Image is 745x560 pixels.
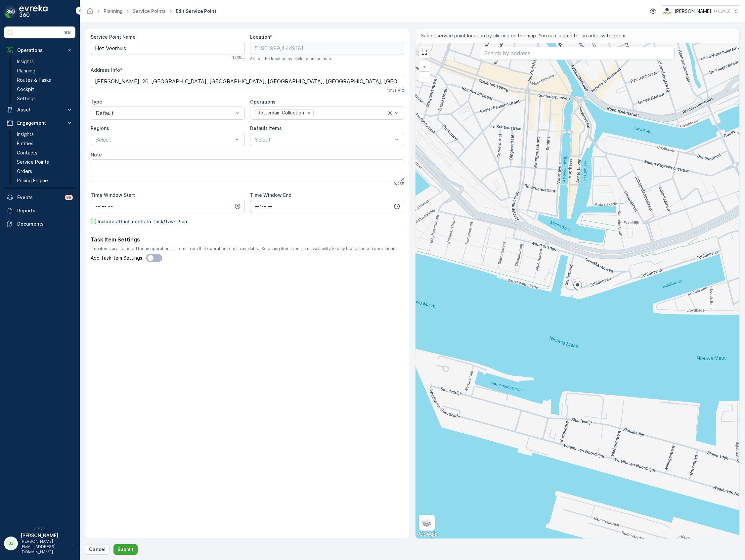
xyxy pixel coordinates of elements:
img: Google [417,530,439,538]
label: Default Items [250,125,282,131]
a: Orders [14,167,75,176]
p: Insights [17,58,34,65]
p: 121 / 1000 [387,88,404,93]
p: Select [96,136,233,144]
a: Zoom Out [419,72,429,82]
img: logo_dark-DEwI_e13.png [19,5,48,19]
span: Edit Service Point [174,8,218,15]
p: [PERSON_NAME] [21,532,69,539]
p: 12 / 255 [232,55,245,60]
p: Select [255,136,393,144]
a: View Fullscreen [419,47,429,57]
p: Include attachments to Task/Task Plan [98,218,187,225]
input: Search by address [480,47,675,60]
p: Entities [17,140,33,147]
a: Settings [14,94,75,103]
p: [PERSON_NAME][EMAIL_ADDRESS][DOMAIN_NAME] [21,539,69,555]
span: − [423,74,426,79]
label: Add Task Item Settings [91,254,162,262]
label: Location [250,34,270,40]
label: Regions [91,125,109,131]
p: Submit [117,546,134,553]
label: Note [91,152,102,157]
p: Documents [17,221,73,227]
button: JJ[PERSON_NAME][PERSON_NAME][EMAIL_ADDRESS][DOMAIN_NAME] [4,532,75,555]
span: If no items are selected for an operation, all items from that operation remain available. Select... [91,246,404,251]
button: Submit [113,544,138,555]
p: Service Points [17,159,49,165]
label: Address Info [91,67,120,73]
a: Insights [14,57,75,66]
p: Planning [17,67,35,74]
p: Insights [17,131,34,138]
a: Events99 [4,191,75,204]
label: Time Window Start [91,192,135,198]
label: Operations [250,99,276,105]
label: Type [91,99,102,105]
a: Service Points [14,157,75,167]
p: Pricing Engine [17,177,48,184]
p: Settings [17,95,36,102]
p: 99 [66,195,71,200]
a: Documents [4,217,75,231]
a: Planning [104,8,123,14]
a: Homepage [86,10,94,16]
a: Service Points [133,8,166,14]
a: Insights [14,130,75,139]
label: Time Window End [250,192,291,198]
div: Rotterdam Collection [255,109,305,116]
p: Task Item Settings [91,236,404,243]
p: Orders [17,168,32,175]
p: [PERSON_NAME] [675,8,711,15]
a: Entities [14,139,75,148]
button: Asset [4,103,75,116]
a: Open this area in Google Maps (opens a new window) [417,530,439,538]
img: basis-logo_rgb2x.png [662,8,672,15]
a: Zoom In [419,62,429,72]
p: Reports [17,207,73,214]
p: ⌘B [64,30,71,35]
p: Cancel [89,546,106,553]
a: Planning [14,66,75,75]
p: Contacts [17,150,37,156]
div: JJ [6,538,16,549]
span: v 1.52.3 [4,527,75,531]
img: logo [4,5,17,19]
p: 0 / 255 [393,181,404,187]
span: + [423,64,426,69]
a: Reports [4,204,75,217]
a: Routes & Tasks [14,75,75,85]
span: Select the location by clicking on the map. [250,56,332,62]
p: Asset [17,107,62,113]
p: Routes & Tasks [17,77,51,83]
label: Service Point Name [91,34,136,40]
button: Operations [4,44,75,57]
p: Cockpit [17,86,34,93]
a: Cockpit [14,85,75,94]
button: Cancel [85,544,110,555]
p: Operations [17,47,62,54]
p: ( +02:00 ) [714,9,730,14]
button: [PERSON_NAME](+02:00) [662,5,740,17]
a: Contacts [14,148,75,157]
p: Engagement [17,120,62,126]
a: Layers [419,515,434,530]
p: Events [17,194,61,201]
span: Select service point location by clicking on the map. You can search for an adresss to zoom. [421,32,627,39]
a: Pricing Engine [14,176,75,185]
button: Engagement [4,116,75,130]
div: Remove Rotterdam Collection [305,110,313,116]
